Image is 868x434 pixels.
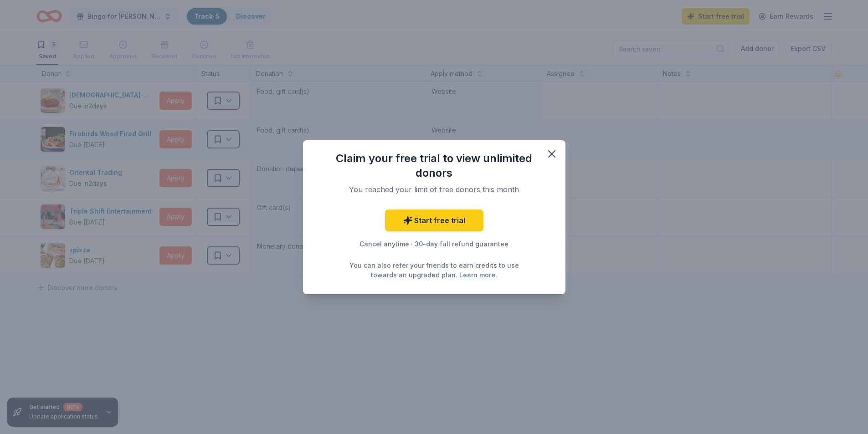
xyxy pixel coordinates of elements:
[321,151,547,180] div: Claim your free trial to view unlimited donors
[385,209,483,231] a: Start free trial
[321,239,547,250] div: Cancel anytime · 30-day full refund guarantee
[459,270,495,280] a: Learn more
[332,184,536,195] div: You reached your limit of free donors this month
[347,260,522,280] div: You can also refer your friends to earn credits to use towards an upgraded plan. .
